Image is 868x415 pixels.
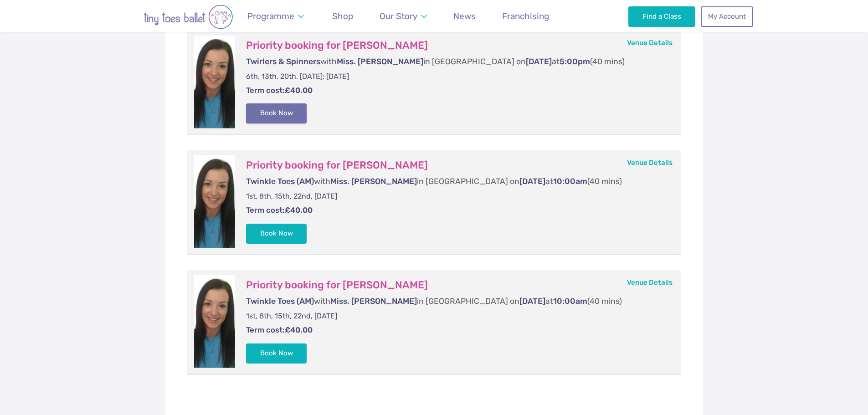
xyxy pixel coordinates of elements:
[627,278,673,287] a: Venue Details
[502,11,549,21] span: Franchising
[375,5,431,27] a: Our Story
[553,177,587,186] span: 10:00am
[246,279,663,292] h3: Priority booking for [PERSON_NAME]
[246,325,663,336] p: Term cost:
[246,224,307,244] button: Book Now
[498,5,554,27] a: Franchising
[449,5,480,27] a: News
[246,177,314,186] span: Twinkle Toes (AM)
[519,297,545,306] span: [DATE]
[627,159,673,167] a: Venue Details
[380,11,417,21] span: Our Story
[246,72,663,82] p: 6th, 13th, 20th, [DATE]; [DATE]
[246,57,320,66] span: Twirlers & Spinners
[627,39,673,47] a: Venue Details
[246,176,663,187] p: with in [GEOGRAPHIC_DATA] on at (40 mins)
[560,57,590,66] span: 5:00pm
[246,343,307,364] button: Book Now
[246,103,307,123] button: Book Now
[701,6,753,26] a: My Account
[246,159,663,172] h3: Priority booking for [PERSON_NAME]
[246,297,314,306] span: Twinkle Toes (AM)
[247,11,294,21] span: Programme
[246,39,663,52] h3: Priority booking for [PERSON_NAME]
[246,205,663,216] p: Term cost:
[526,57,552,66] span: [DATE]
[246,296,663,307] p: with in [GEOGRAPHIC_DATA] on at (40 mins)
[332,11,353,21] span: Shop
[285,325,313,334] strong: £40.00
[328,5,358,27] a: Shop
[285,86,313,95] strong: £40.00
[337,57,423,66] span: Miss. [PERSON_NAME]
[243,5,308,27] a: Programme
[330,297,417,306] span: Miss. [PERSON_NAME]
[330,177,417,186] span: Miss. [PERSON_NAME]
[553,297,587,306] span: 10:00am
[519,177,545,186] span: [DATE]
[453,11,476,21] span: News
[285,205,313,215] strong: £40.00
[246,85,663,96] p: Term cost:
[246,56,663,67] p: with in [GEOGRAPHIC_DATA] on at (40 mins)
[246,191,663,201] p: 1st, 8th, 15th, 22nd, [DATE]
[628,6,695,26] a: Find a Class
[115,5,261,29] img: tiny toes ballet
[246,311,663,321] p: 1st, 8th, 15th, 22nd, [DATE]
